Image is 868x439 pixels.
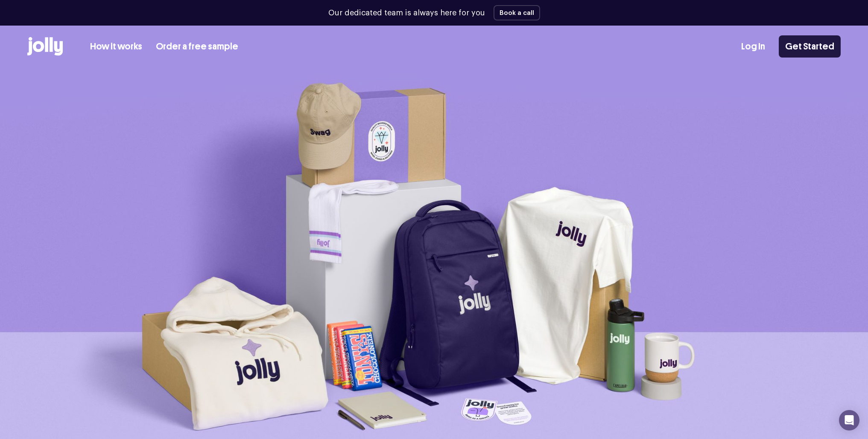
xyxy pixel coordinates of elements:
[90,40,142,54] a: How it works
[741,40,765,54] a: Log In
[156,40,238,54] a: Order a free sample
[328,7,485,19] p: Our dedicated team is always here for you
[494,5,540,20] button: Book a call
[839,410,859,430] div: Open Intercom Messenger
[779,35,841,58] a: Get Started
